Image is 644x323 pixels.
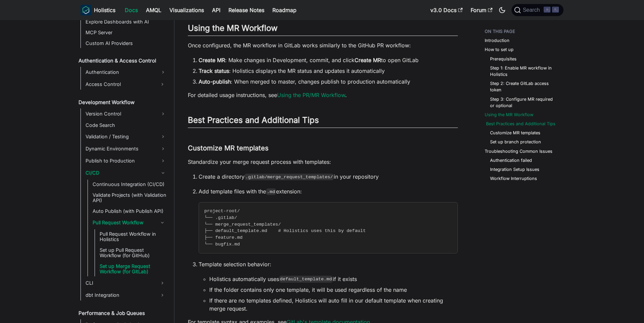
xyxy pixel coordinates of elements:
[199,78,458,86] li: : When merged to master, changes publish to production automatically
[199,57,225,63] strong: Create MR
[165,5,208,15] a: Visualizations
[426,5,467,15] a: v3.0 Docs
[188,158,458,166] p: Standardize your merge request process with templates:
[188,41,458,49] p: Once configured, the MR workflow in GitLab works similarly to the GitHub PR workflow:
[208,5,224,15] a: API
[121,5,142,15] a: Docs
[245,174,334,180] code: .gitlab/merge_request_templates/
[199,67,229,74] strong: Track status
[521,7,544,13] span: Search
[156,79,168,90] button: Expand sidebar category 'Access Control'
[204,215,237,220] span: └── .gitlab/
[266,188,276,195] code: .md
[490,166,539,173] a: Integration Setup Issues
[94,6,115,14] b: Holistics
[142,5,165,15] a: AMQL
[84,39,168,48] a: Custom AI Providers
[467,5,496,15] a: Forum
[204,242,240,247] span: └── bugfix.md
[188,144,458,152] h3: Customize MR templates
[188,23,458,36] h2: Using the MR Workflow
[84,278,156,288] a: CLI
[84,168,168,178] a: CI/CD
[490,175,537,182] a: Workflow Interruptions
[98,262,168,276] a: Set up Merge Request Workflow (for GitLab)
[490,65,557,78] a: Step 1: Enable MR workflow in Holistics
[199,260,458,268] p: Template selection behavior:
[156,217,168,228] button: Collapse sidebar category 'Pull Request Workflow'
[84,28,168,37] a: MCP Server
[485,148,552,154] a: Troubleshooting Common Issues
[199,173,458,181] p: Create a directory in your repository
[490,56,517,62] a: Prerequisites
[84,67,168,78] a: Authentication
[204,235,243,240] span: ├── feature.md
[355,57,381,63] strong: Create MR
[98,245,168,260] a: Set up Pull Request Workflow (for GitHub)
[156,278,168,288] button: Expand sidebar category 'CLI'
[268,5,301,15] a: Roadmap
[84,79,156,90] a: Access Control
[279,276,333,282] code: default_template.md
[204,228,366,233] span: ├── default_template.md # Holistics uses this by default
[80,5,91,15] img: Holistics
[209,286,458,294] li: If the folder contains only one template, it will be used regardless of the name
[490,139,541,145] a: Set up branch protection
[199,67,458,75] li: : Holistics displays the MR status and updates it automatically
[486,121,555,127] a: Best Practices and Additional Tips
[544,7,550,13] kbd: ⌘
[91,190,168,205] a: Validate Projects (with Validation API)
[84,121,168,130] a: Code Search
[490,96,557,109] a: Step 3: Configure MR required or optional
[209,296,458,313] li: If there are no templates defined, Holistics will auto fill in our default template when creating...
[512,4,563,16] button: Search (Command+K)
[552,7,559,13] kbd: K
[80,5,115,15] a: HolisticsHolistics
[199,187,458,195] p: Add template files with the extension:
[91,217,156,228] a: Pull Request Workflow
[91,206,168,216] a: Auto Publish (with Publish API)
[84,131,168,142] a: Validation / Testing
[485,37,509,44] a: Introduction
[188,115,458,128] h2: Best Practices and Additional Tips
[204,222,281,227] span: └── merge_request_templates/
[497,5,507,15] button: Switch between dark and light mode (currently dark mode)
[277,92,345,98] a: Using the PR/MR Workflow
[76,56,168,65] a: Authentication & Access Control
[84,108,168,119] a: Version Control
[199,78,231,85] strong: Auto-publish
[485,111,533,118] a: Using the MR Workflow
[84,17,168,27] a: Explore Dashboards with AI
[204,209,240,214] span: project-root/
[490,157,532,164] a: Authentication failed
[84,290,156,301] a: dbt Integration
[84,155,168,166] a: Publish to Production
[84,143,168,154] a: Dynamic Environments
[490,130,540,136] a: Customize MR templates
[156,290,168,301] button: Expand sidebar category 'dbt Integration'
[76,98,168,107] a: Development Workflow
[490,80,557,93] a: Step 2: Create GitLab access token
[209,275,458,283] li: Holistics automatically uses if it exists
[199,56,458,64] li: : Make changes in Development, commit, and click to open GitLab
[76,309,168,318] a: Performance & Job Queues
[188,91,458,99] p: For detailed usage instructions, see .
[74,20,174,323] nav: Docs sidebar
[91,180,168,189] a: Continuous Integration (CI/CD)
[485,46,514,53] a: How to set up
[224,5,268,15] a: Release Notes
[98,229,168,244] a: Pull Request Workflow in Holistics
